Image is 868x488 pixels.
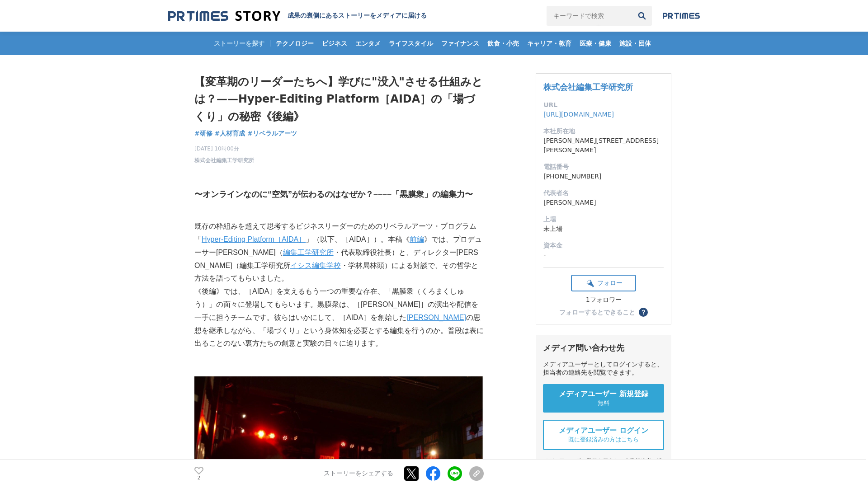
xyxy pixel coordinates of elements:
[168,10,427,22] a: 成果の裏側にあるストーリーをメディアに届ける 成果の裏側にあるストーリーをメディアに届ける
[543,136,664,155] dd: [PERSON_NAME][STREET_ADDRESS][PERSON_NAME]
[568,436,639,444] span: 既に登録済みの方はこちら
[543,384,664,413] a: メディアユーザー 新規登録 無料
[543,250,664,260] dd: -
[352,32,384,55] a: エンタメ
[576,39,615,47] span: 医療・健康
[543,215,664,224] dt: 上場
[576,32,615,55] a: 医療・健康
[168,10,280,22] img: 成果の裏側にあるストーリーをメディアに届ける
[547,6,632,26] input: キーワードで検索
[632,6,652,26] button: 検索
[543,162,664,172] dt: 電話番号
[318,39,351,47] span: ビジネス
[438,32,483,55] a: ファイナンス
[202,235,306,243] a: Hyper-Editing Platform［AIDA］
[639,308,648,317] button: ？
[194,145,254,153] span: [DATE] 10時00分
[543,420,664,450] a: メディアユーザー ログイン 既に登録済みの方はこちら
[543,361,664,377] div: メディアユーザーとしてログインすると、担当者の連絡先を閲覧できます。
[524,39,575,47] span: キャリア・教育
[543,241,664,250] dt: 資本金
[524,32,575,55] a: キャリア・教育
[543,100,664,110] dt: URL
[194,129,212,138] a: #研修
[194,476,203,480] p: 2
[194,188,484,201] h3: 〜オンラインなのに“空気”が伝わるのはなぜか？––––「黒膜衆」の編集力〜
[598,399,609,407] span: 無料
[194,220,484,285] p: 既存の枠組みを超えて思考するビジネスリーダーのためのリベラルアーツ・プログラム「 」（以下、［AIDA］）。本稿《 》では、プロデューサー[PERSON_NAME]（ ・代表取締役社長）と、ディ...
[559,389,648,399] span: メディアユーザー 新規登録
[288,12,427,20] h2: 成果の裏側にあるストーリーをメディアに届ける
[484,39,523,47] span: 飲食・小売
[247,129,297,138] a: #リベラルアーツ
[215,129,245,138] a: #人材育成
[410,235,424,243] a: 前編
[272,39,317,47] span: テクノロジー
[194,156,254,164] a: 株式会社編集工学研究所
[318,32,351,55] a: ビジネス
[215,129,245,137] span: #人材育成
[385,32,437,55] a: ライフスタイル
[352,39,384,47] span: エンタメ
[663,12,700,19] img: prtimes
[194,129,212,137] span: #研修
[543,111,614,118] a: [URL][DOMAIN_NAME]
[559,426,648,436] span: メディアユーザー ログイン
[283,249,334,256] a: 編集工学研究所
[272,32,317,55] a: テクノロジー
[438,39,483,47] span: ファイナンス
[543,343,664,353] div: メディア問い合わせ先
[406,314,466,321] a: [PERSON_NAME]
[571,275,636,291] button: フォロー
[194,73,484,125] h1: 【変革期のリーダーたちへ】学びに"没入"させる仕組みとは？——Hyper-Editing Platform［AIDA］の「場づくり」の秘密《後編》
[194,285,484,350] p: 《後編》では、［AIDA］を支えるもう一つの重要な存在、「黒膜衆（くろまくしゅう）」の面々に登場してもらいます。黒膜衆は、［[PERSON_NAME]］の演出や配信を一手に担うチームです。彼らは...
[616,39,655,47] span: 施設・団体
[543,198,664,207] dd: [PERSON_NAME]
[616,32,655,55] a: 施設・団体
[543,224,664,234] dd: 未上場
[543,172,664,181] dd: [PHONE_NUMBER]
[290,262,341,269] a: イシス編集学校
[385,39,437,47] span: ライフスタイル
[559,309,635,315] div: フォローするとできること
[543,188,664,198] dt: 代表者名
[571,296,636,304] div: 1フォロワー
[543,127,664,136] dt: 本社所在地
[324,470,393,478] p: ストーリーをシェアする
[247,129,297,137] span: #リベラルアーツ
[484,32,523,55] a: 飲食・小売
[640,309,646,315] span: ？
[543,82,633,92] a: 株式会社編集工学研究所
